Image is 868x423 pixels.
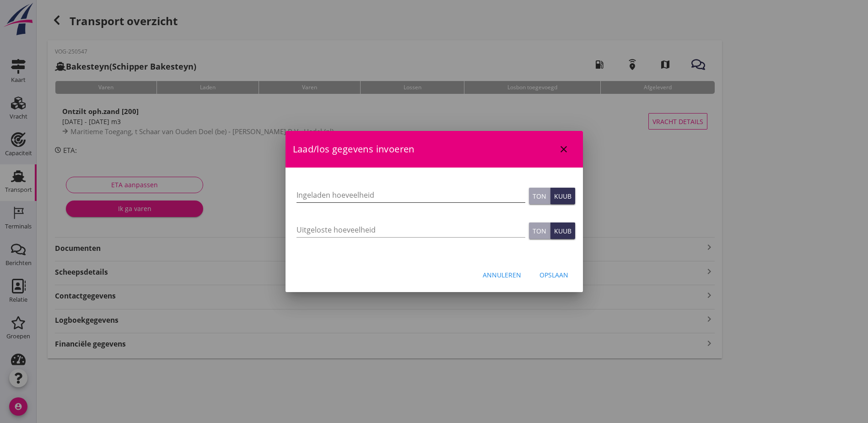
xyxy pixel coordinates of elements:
div: Laad/los gegevens invoeren [286,131,583,168]
div: Ton [533,226,546,236]
input: Uitgeloste hoeveelheid [297,222,525,237]
input: Ingeladen hoeveelheid [297,188,525,202]
button: Kuub [550,222,575,239]
button: Kuub [550,188,575,204]
div: Ton [533,191,546,201]
button: Annuleren [475,266,528,283]
button: Ton [529,222,550,239]
div: Opslaan [539,270,568,280]
button: Ton [529,188,550,204]
div: Kuub [554,191,571,201]
i: close [558,144,569,155]
div: Kuub [554,226,571,236]
div: Annuleren [483,270,521,280]
button: Opslaan [532,266,576,283]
